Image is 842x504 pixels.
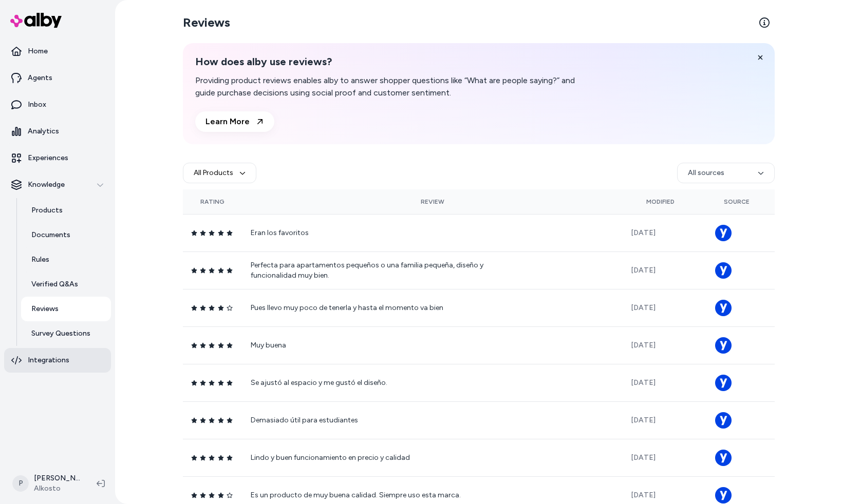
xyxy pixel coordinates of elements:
[28,126,59,137] p: Analytics
[251,260,508,281] p: Perfecta para apartamentos pequeños o una familia pequeña, diseño y funcionalidad muy bien.
[4,92,111,117] a: Inbox
[195,111,274,132] a: Learn More
[31,205,63,216] p: Products
[251,198,614,206] div: Review
[183,14,230,31] h2: Reviews
[28,100,46,110] p: Inbox
[251,340,508,351] p: Muy buena
[31,255,49,265] p: Rules
[34,483,80,494] span: Alkosto
[677,163,775,183] button: All sources
[688,168,724,178] span: All sources
[251,415,508,425] p: Demasiado útil para estudiantes
[31,279,78,289] p: Verified Q&As
[631,341,656,350] span: [DATE]
[28,73,52,83] p: Agents
[21,272,111,297] a: Verified Q&As
[251,453,508,463] p: Lindo y buen funcionamiento en precio y calidad
[631,453,656,462] span: [DATE]
[12,475,29,492] span: P
[4,39,111,64] a: Home
[31,328,90,339] p: Survey Questions
[28,355,69,365] p: Integrations
[195,74,590,99] p: Providing product reviews enables alby to answer shopper questions like “What are people saying?”...
[4,146,111,170] a: Experiences
[251,303,508,313] p: Pues llevo muy poco de tenerla y hasta el momento va bien
[631,228,656,237] span: [DATE]
[21,247,111,272] a: Rules
[21,297,111,321] a: Reviews
[191,198,235,206] div: Rating
[251,490,508,500] p: Es un producto de muy buena calidad. Siempre uso esta marca.
[4,172,111,197] button: Knowledge
[631,378,656,387] span: [DATE]
[28,180,65,190] p: Knowledge
[195,55,590,68] h2: How does alby use reviews?
[251,378,508,388] p: Se ajustó al espacio y me gustó el diseño.
[707,198,766,206] div: Source
[251,228,508,238] p: Eran los favoritos
[21,198,111,223] a: Products
[10,13,62,28] img: alby Logo
[31,230,70,240] p: Documents
[28,46,48,56] p: Home
[6,467,88,500] button: P[PERSON_NAME]Alkosto
[631,491,656,499] span: [DATE]
[28,153,68,163] p: Experiences
[183,163,256,183] button: All Products
[631,416,656,424] span: [DATE]
[21,223,111,247] a: Documents
[631,198,690,206] div: Modified
[4,119,111,144] a: Analytics
[631,303,656,312] span: [DATE]
[4,348,111,373] a: Integrations
[34,473,80,483] p: [PERSON_NAME]
[631,266,656,275] span: [DATE]
[4,66,111,90] a: Agents
[31,304,59,314] p: Reviews
[21,321,111,346] a: Survey Questions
